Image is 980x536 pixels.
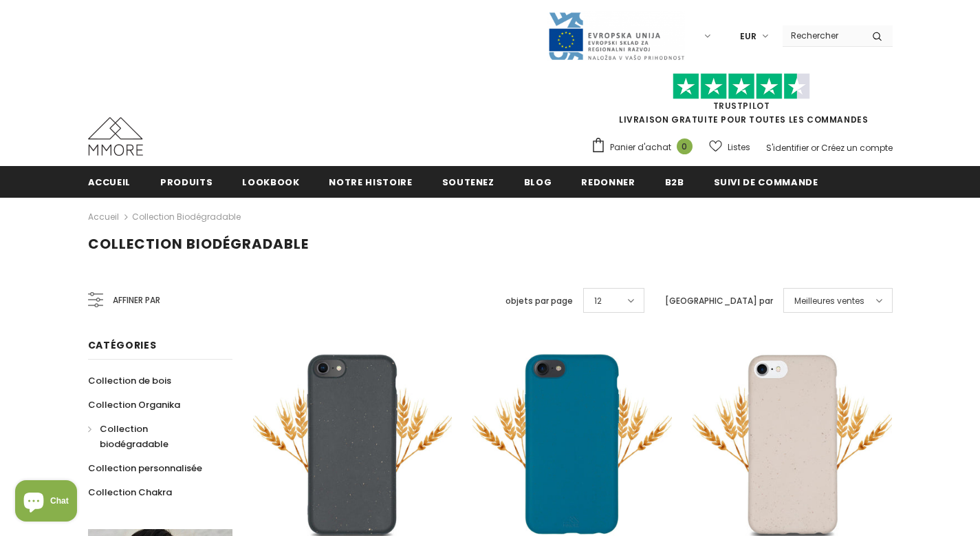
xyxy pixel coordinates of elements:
span: 12 [594,294,602,308]
span: Produits [160,176,213,189]
a: Accueil [88,209,119,225]
span: Notre histoire [329,176,412,189]
span: Panier d'achat [610,141,671,154]
a: Accueil [88,166,131,197]
a: Collection biodégradable [88,417,217,456]
span: Collection biodégradable [88,234,309,254]
span: Collection Chakra [88,486,172,499]
label: [GEOGRAPHIC_DATA] par [665,294,773,308]
span: Collection personnalisée [88,462,202,475]
img: Faites confiance aux étoiles pilotes [673,73,810,100]
a: Listes [709,135,750,159]
img: Cas MMORE [88,117,143,156]
span: B2B [665,176,684,189]
span: Accueil [88,176,131,189]
span: or [811,142,819,154]
a: Lookbook [242,166,299,197]
a: Collection personnalisée [88,456,202,480]
a: Suivi de commande [714,166,818,197]
span: 0 [677,138,693,154]
a: B2B [665,166,684,197]
label: objets par page [505,294,573,308]
a: Javni Razpis [547,30,685,41]
a: Panier d'achat 0 [591,137,699,158]
a: Collection Chakra [88,480,172,504]
span: Redonner [581,176,635,189]
span: LIVRAISON GRATUITE POUR TOUTES LES COMMANDES [591,79,893,125]
a: S'identifier [766,142,809,154]
a: Collection biodégradable [132,211,241,223]
input: Search Site [783,25,862,45]
span: Affiner par [113,293,160,308]
span: Collection biodégradable [100,422,168,451]
a: Redonner [581,166,635,197]
a: Collection Organika [88,393,180,417]
span: Listes [728,141,750,154]
a: Collection de bois [88,369,171,393]
a: TrustPilot [713,100,770,112]
span: Blog [524,176,552,189]
span: Suivi de commande [714,176,818,189]
a: soutenez [442,166,494,197]
span: Lookbook [242,176,299,189]
a: Créez un compte [821,142,893,154]
span: Meilleures ventes [794,294,864,308]
a: Blog [524,166,552,197]
span: soutenez [442,176,494,189]
span: EUR [740,30,756,43]
span: Collection Organika [88,398,180,411]
span: Catégories [88,338,157,352]
a: Notre histoire [329,166,412,197]
img: Javni Razpis [547,11,685,61]
span: Collection de bois [88,374,171,387]
a: Produits [160,166,213,197]
inbox-online-store-chat: Shopify online store chat [11,480,81,525]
